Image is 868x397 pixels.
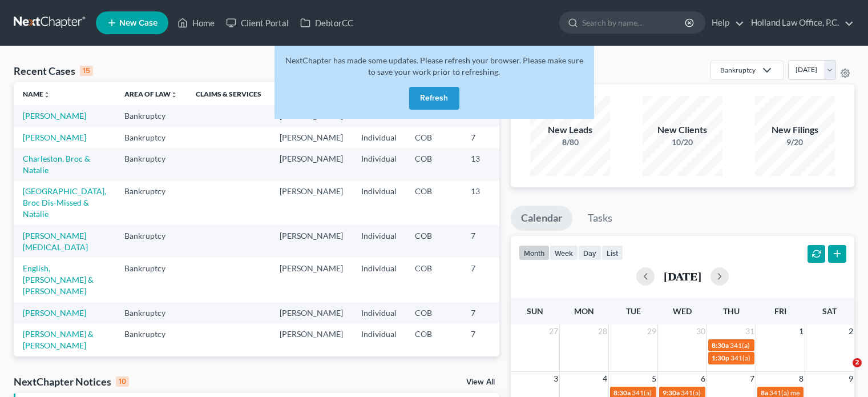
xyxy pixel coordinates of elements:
[23,263,94,296] a: English, [PERSON_NAME] & [PERSON_NAME]
[462,148,519,181] td: 13
[43,91,50,98] i: unfold_more
[23,308,86,318] a: [PERSON_NAME]
[673,306,692,316] span: Wed
[574,306,594,316] span: Mon
[352,225,406,258] td: Individual
[124,90,177,98] a: Area of Lawunfold_more
[530,123,610,137] div: New Leads
[23,133,86,142] a: [PERSON_NAME]
[712,354,729,362] span: 1:30p
[271,302,352,323] td: [PERSON_NAME]
[582,12,687,33] input: Search by name...
[798,372,805,386] span: 8
[115,356,187,389] td: Bankruptcy
[115,302,187,323] td: Bankruptcy
[462,181,519,225] td: 13
[271,181,352,225] td: [PERSON_NAME]
[466,378,495,386] a: View All
[643,137,722,148] div: 10/20
[550,245,578,260] button: week
[23,90,50,98] a: Nameunfold_more
[663,388,680,397] span: 9:30a
[853,358,862,367] span: 2
[774,306,786,316] span: Fri
[681,388,791,397] span: 341(a) meeting for [PERSON_NAME]
[406,127,462,148] td: COB
[822,306,837,316] span: Sat
[798,324,805,338] span: 1
[406,225,462,258] td: COB
[700,372,706,386] span: 6
[664,270,701,282] h2: [DATE]
[271,105,352,126] td: [PERSON_NAME]
[749,372,756,386] span: 7
[695,324,706,338] span: 30
[406,148,462,181] td: COB
[723,306,740,316] span: Thu
[119,19,158,27] span: New Case
[116,376,129,387] div: 10
[651,372,657,386] span: 5
[720,65,756,75] div: Bankruptcy
[613,388,631,397] span: 8:30a
[115,181,187,225] td: Bankruptcy
[115,225,187,258] td: Bankruptcy
[597,324,608,338] span: 28
[406,323,462,356] td: COB
[80,66,93,76] div: 15
[171,91,177,98] i: unfold_more
[409,87,459,110] button: Refresh
[706,13,744,33] a: Help
[406,181,462,225] td: COB
[115,127,187,148] td: Bankruptcy
[462,302,519,323] td: 7
[23,186,106,219] a: [GEOGRAPHIC_DATA], Broc Dis-Missed & Natalie
[23,154,90,175] a: Charleston, Broc & Natalie
[829,358,857,386] iframe: Intercom live chat
[632,388,742,397] span: 341(a) meeting for [PERSON_NAME]
[761,388,768,397] span: 8a
[352,258,406,302] td: Individual
[271,258,352,302] td: [PERSON_NAME]
[271,148,352,181] td: [PERSON_NAME]
[643,123,722,137] div: New Clients
[462,356,519,389] td: 7
[294,13,359,33] a: DebtorCC
[578,245,601,260] button: day
[285,55,583,77] span: NextChapter has made some updates. Please refresh your browser. Please make sure to save your wor...
[406,302,462,323] td: COB
[745,13,854,33] a: Holland Law Office, P.C.
[352,181,406,225] td: Individual
[519,245,550,260] button: month
[744,324,756,338] span: 31
[578,206,623,231] a: Tasks
[601,245,623,260] button: list
[548,324,559,338] span: 27
[14,64,93,78] div: Recent Cases
[23,231,88,252] a: [PERSON_NAME][MEDICAL_DATA]
[626,306,641,316] span: Tue
[552,372,559,386] span: 3
[271,356,352,389] td: [PERSON_NAME]
[352,356,406,389] td: Individual
[527,306,543,316] span: Sun
[187,82,271,105] th: Claims & Services
[646,324,657,338] span: 29
[115,323,187,356] td: Bankruptcy
[271,225,352,258] td: [PERSON_NAME]
[352,127,406,148] td: Individual
[172,13,220,33] a: Home
[462,225,519,258] td: 7
[352,323,406,356] td: Individual
[271,127,352,148] td: [PERSON_NAME]
[23,329,94,350] a: [PERSON_NAME] & [PERSON_NAME]
[730,341,840,350] span: 341(a) meeting for [PERSON_NAME]
[462,258,519,302] td: 7
[14,375,129,388] div: NextChapter Notices
[601,372,608,386] span: 4
[511,206,572,231] a: Calendar
[462,127,519,148] td: 7
[115,148,187,181] td: Bankruptcy
[23,111,86,121] a: [PERSON_NAME]
[847,324,854,338] span: 2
